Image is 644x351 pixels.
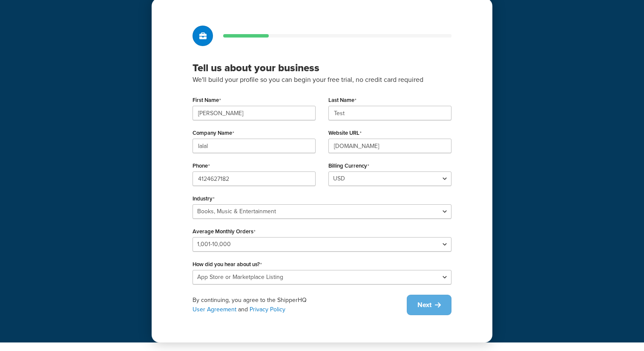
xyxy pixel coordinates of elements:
label: Company Name [193,130,234,136]
div: By continuing, you agree to the ShipperHQ and [193,296,407,314]
label: Industry [193,195,215,202]
label: Last Name [328,97,356,104]
a: Privacy Policy [250,305,285,314]
label: Average Monthly Orders [193,228,256,235]
label: How did you hear about us? [193,261,262,268]
a: User Agreement [193,305,236,314]
label: Billing Currency [328,162,369,169]
h3: Tell us about your business [193,61,451,74]
label: Phone [193,162,210,169]
label: Website URL [328,130,362,136]
label: First Name [193,97,221,104]
p: We'll build your profile so you can begin your free trial, no credit card required [193,74,451,85]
